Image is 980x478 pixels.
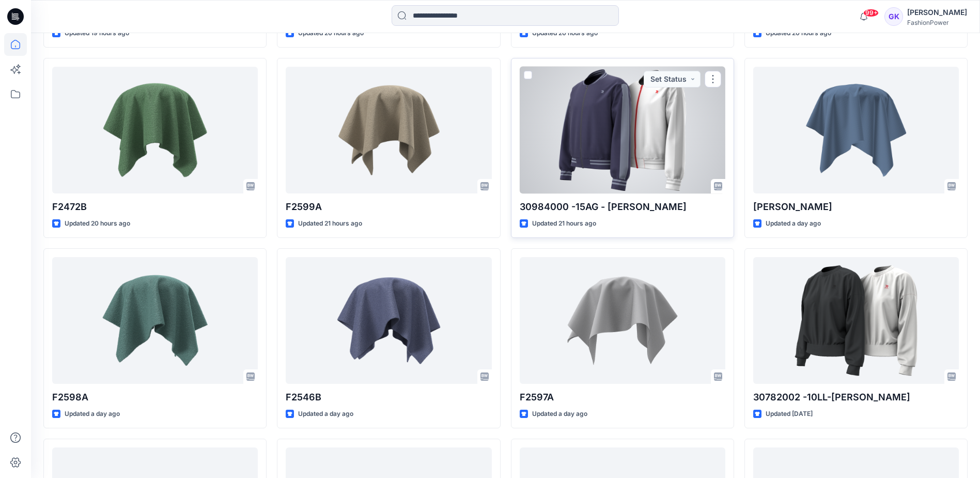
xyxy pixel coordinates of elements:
[753,200,959,214] p: [PERSON_NAME]
[286,200,491,214] p: F2599A
[753,67,959,193] a: Naomi
[52,257,258,384] a: F2598A
[65,409,120,420] p: Updated a day ago
[520,67,725,193] a: 30984000 -15AG - Dana
[766,218,821,229] p: Updated a day ago
[532,28,598,39] p: Updated 20 hours ago
[520,200,725,214] p: 30984000 -15AG - [PERSON_NAME]
[863,9,879,17] span: 99+
[532,409,587,420] p: Updated a day ago
[532,218,596,229] p: Updated 21 hours ago
[52,67,258,193] a: F2472B
[286,67,491,193] a: F2599A
[52,390,258,405] p: F2598A
[520,390,725,405] p: F2597A
[298,218,362,229] p: Updated 21 hours ago
[298,28,364,39] p: Updated 20 hours ago
[65,28,129,39] p: Updated 19 hours ago
[52,200,258,214] p: F2472B
[766,28,831,39] p: Updated 20 hours ago
[907,19,967,26] div: FashionPower
[65,218,130,229] p: Updated 20 hours ago
[520,257,725,384] a: F2597A
[286,257,491,384] a: F2546B
[884,7,903,26] div: GK
[298,409,353,420] p: Updated a day ago
[753,390,959,405] p: 30782002 -10LL-[PERSON_NAME]
[286,390,491,405] p: F2546B
[907,6,967,19] div: [PERSON_NAME]
[766,409,813,420] p: Updated [DATE]
[753,257,959,384] a: 30782002 -10LL-Maggie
